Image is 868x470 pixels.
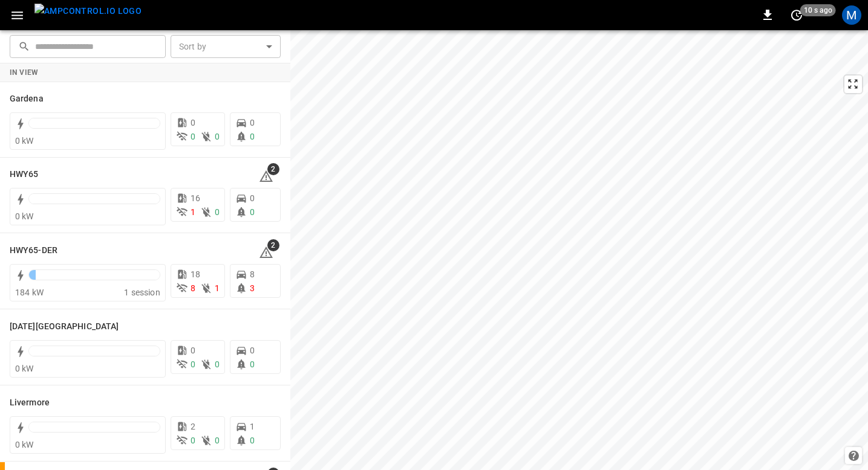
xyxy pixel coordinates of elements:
[250,193,255,203] span: 0
[15,364,34,373] span: 0 kW
[267,239,279,251] span: 2
[34,4,142,19] img: ampcontrol.io logo
[191,346,195,355] span: 0
[250,422,255,431] span: 1
[191,132,195,141] span: 0
[842,5,861,25] div: profile-icon
[191,193,200,203] span: 16
[250,283,255,293] span: 3
[215,283,220,293] span: 1
[215,436,220,445] span: 0
[215,207,220,217] span: 0
[15,440,34,449] span: 0 kW
[250,346,255,355] span: 0
[124,288,160,297] span: 1 session
[15,136,34,146] span: 0 kW
[15,288,44,297] span: 184 kW
[10,396,50,410] h6: Livermore
[267,163,279,175] span: 2
[10,92,44,106] h6: Gardena
[10,244,57,257] h6: HWY65-DER
[10,320,119,333] h6: Karma Center
[191,118,195,127] span: 0
[191,207,195,217] span: 1
[191,269,200,279] span: 18
[250,436,255,445] span: 0
[191,422,195,431] span: 2
[10,68,39,77] strong: In View
[215,132,220,141] span: 0
[191,283,195,293] span: 8
[250,207,255,217] span: 0
[15,211,34,221] span: 0 kW
[250,269,255,279] span: 8
[250,132,255,141] span: 0
[800,4,836,16] span: 10 s ago
[787,5,806,25] button: set refresh interval
[191,359,195,369] span: 0
[250,118,255,127] span: 0
[290,30,868,470] canvas: Map
[10,168,39,181] h6: HWY65
[215,359,220,369] span: 0
[191,436,195,445] span: 0
[250,359,255,369] span: 0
